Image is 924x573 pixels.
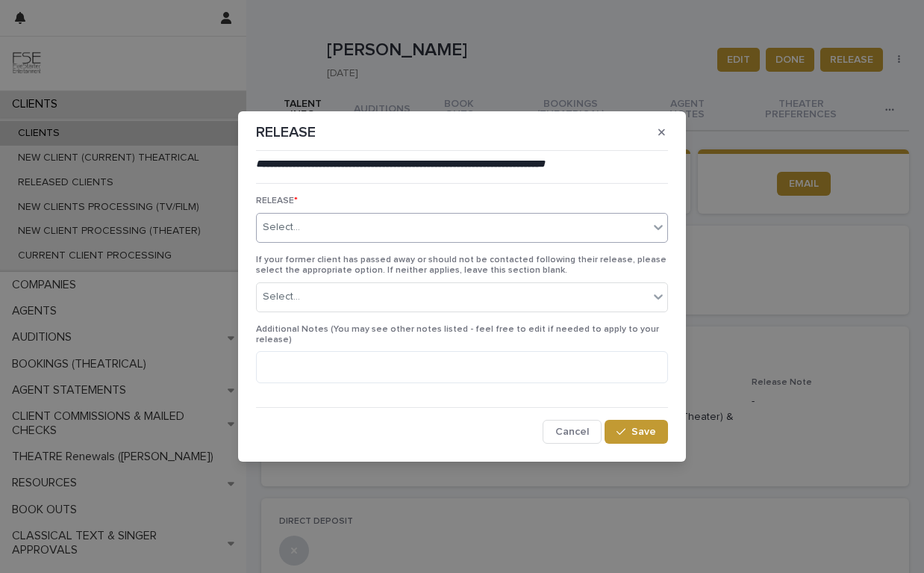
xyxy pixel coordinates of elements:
[256,255,667,275] span: If your former client has passed away or should not be contacted following their release, please ...
[263,220,300,235] div: Select...
[256,123,316,141] p: RELEASE
[543,420,602,444] button: Cancel
[605,420,668,444] button: Save
[555,427,589,437] span: Cancel
[256,325,659,344] span: Additional Notes (You may see other notes listed - feel free to edit if needed to apply to your r...
[631,427,656,437] span: Save
[263,289,300,305] div: Select...
[256,196,298,205] span: RELEASE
